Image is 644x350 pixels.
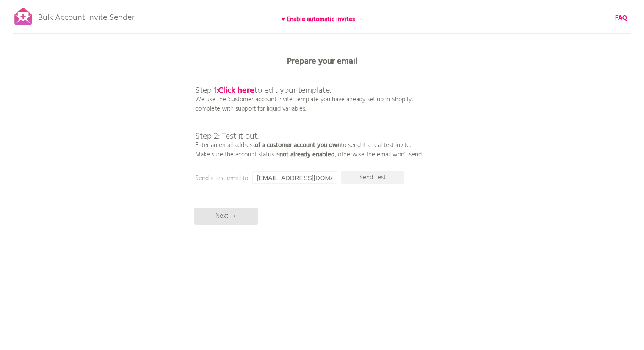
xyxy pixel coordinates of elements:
[615,14,627,23] a: FAQ
[287,55,357,68] b: Prepare your email
[195,68,423,159] p: We use the 'customer account invite' template you have already set up in Shopify, complete with s...
[195,84,331,97] span: Step 1: to edit your template.
[255,140,341,150] b: of a customer account you own
[194,208,258,225] p: Next →
[615,13,627,23] b: FAQ
[281,14,363,25] b: ♥ Enable automatic invites →
[38,5,134,26] p: Bulk Account Invite Sender
[218,84,254,97] a: Click here
[279,150,335,160] b: not already enabled
[195,174,365,183] p: Send a test email to
[195,130,259,143] span: Step 2: Test it out.
[341,171,404,184] p: Send Test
